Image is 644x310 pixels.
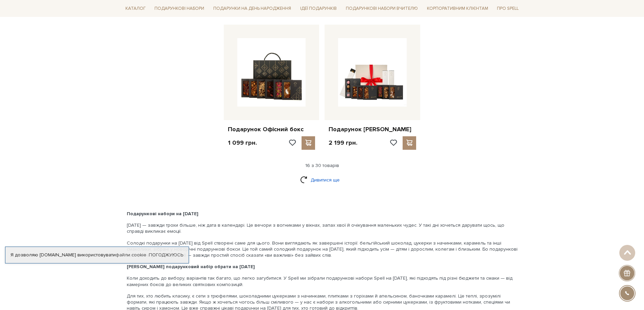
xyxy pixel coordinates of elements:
a: Дивитися ще [300,174,344,186]
p: [DATE] — завжди трохи більше, ніж дата в календарі. Це вечори з вогниками у вікнах, запах хвої й ... [127,222,518,234]
a: Подарункові набори [152,3,207,14]
p: 1 099 грн. [228,139,257,147]
div: 16 з 30 товарів [120,163,524,169]
a: Погоджуюсь [149,252,183,258]
a: Подарунок [PERSON_NAME] [329,125,416,133]
a: Подарунок Офісний бокс [228,125,315,133]
a: Корпоративним клієнтам [424,3,491,14]
div: Я дозволяю [DOMAIN_NAME] використовувати [5,252,189,258]
a: Подарункові набори Вчителю [343,3,421,14]
a: Про Spell [494,3,521,14]
a: Подарунки на День народження [211,3,294,14]
a: Каталог [123,3,148,14]
a: файли cookie [116,252,146,258]
p: Коли доходить до вибору, варіантів так багато, що легко загубитися. У Spell ми зібрали подарунков... [127,275,518,287]
a: Ідеї подарунків [297,3,339,14]
p: Солодкі подарунки на [DATE] від Spell створені саме для цього. Вони виглядають як завершені істор... [127,240,518,259]
b: Подарункові набори на [DATE] [127,211,198,217]
b: [PERSON_NAME] подарунковий набір обрати на [DATE] [127,264,255,270]
p: 2 199 грн. [329,139,357,147]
